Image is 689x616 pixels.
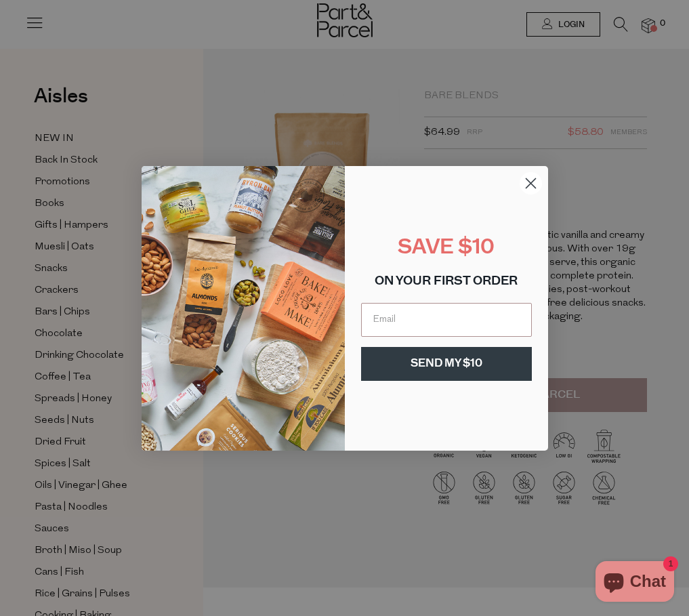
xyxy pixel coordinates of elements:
span: ON YOUR FIRST ORDER [375,276,518,288]
img: 8150f546-27cf-4737-854f-2b4f1cdd6266.png [142,166,345,451]
span: SAVE $10 [398,238,495,259]
button: SEND MY $10 [361,347,532,381]
inbox-online-store-chat: Shopify online store chat [591,561,678,605]
button: Close dialog [519,171,543,195]
input: Email [361,303,532,337]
